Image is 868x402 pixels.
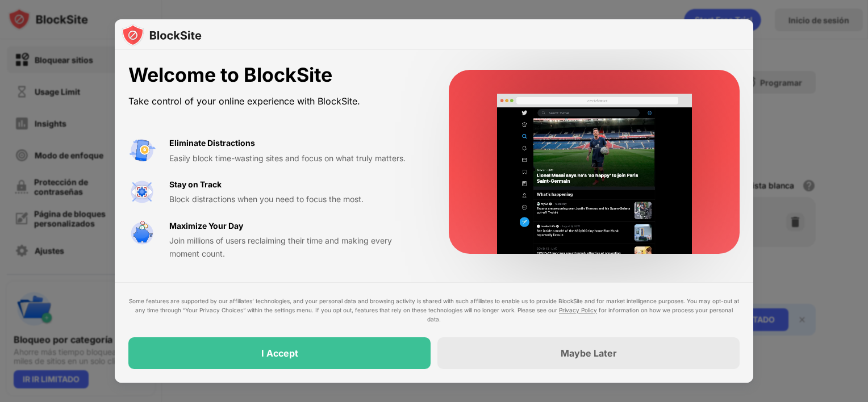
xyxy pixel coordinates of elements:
div: Maybe Later [561,347,617,359]
div: Welcome to BlockSite [128,64,422,87]
img: logo-blocksite.svg [122,24,202,47]
div: I Accept [261,347,298,359]
div: Easily block time-wasting sites and focus on what truly matters. [169,152,422,165]
div: Maximize Your Day [169,220,243,232]
img: value-avoid-distractions.svg [128,137,156,164]
div: Eliminate Distractions [169,137,255,149]
div: Stay on Track [169,178,222,191]
div: Join millions of users reclaiming their time and making every moment count. [169,235,422,260]
div: Take control of your online experience with BlockSite. [128,93,422,110]
div: Block distractions when you need to focus the most. [169,193,422,206]
img: value-focus.svg [128,178,156,206]
div: Some features are supported by our affiliates’ technologies, and your personal data and browsing ... [128,296,740,324]
img: value-safe-time.svg [128,220,156,247]
a: Privacy Policy [559,307,597,313]
iframe: Diálogo de Acceder con Google [635,11,857,143]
